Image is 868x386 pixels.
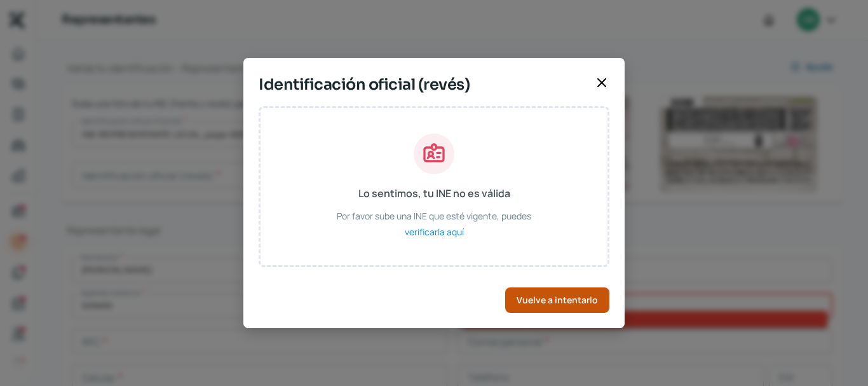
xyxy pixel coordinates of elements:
[259,73,589,96] span: Identificación oficial (revés)
[505,287,609,313] button: Vuelve a intentarlo
[414,134,454,174] img: Lo sentimos, tu INE no es válida
[517,296,598,305] span: Vuelve a intentarlo
[358,184,510,203] span: Lo sentimos, tu INE no es válida
[337,208,531,224] span: Por favor sube una INE que esté vigente, puedes
[405,224,464,240] span: verificarla aquí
